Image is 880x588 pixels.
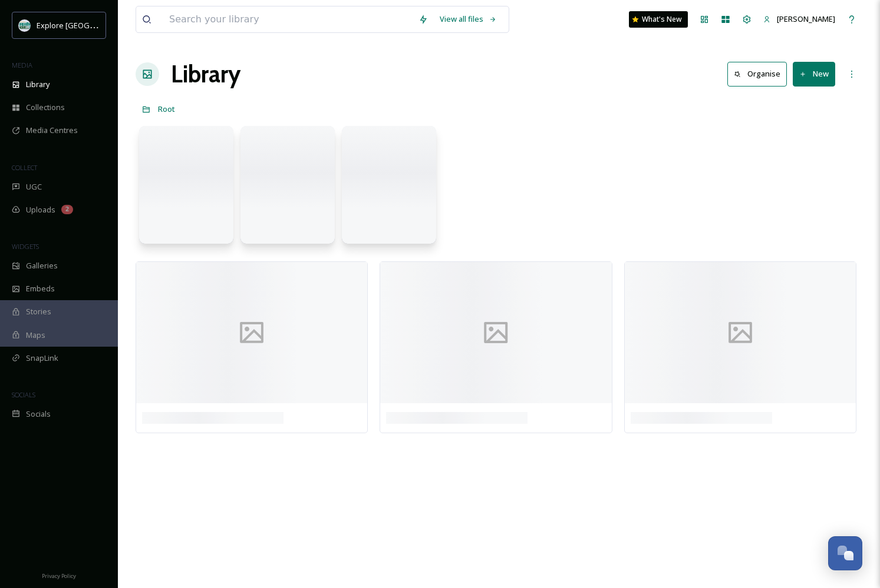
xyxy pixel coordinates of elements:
span: Privacy Policy [42,572,76,580]
a: Root [158,102,175,116]
span: Library [26,79,50,90]
span: Maps [26,330,45,341]
a: Organise [727,62,793,86]
span: Media Centres [26,125,78,136]
span: Collections [26,102,65,113]
img: 67e7af72-b6c8-455a-acf8-98e6fe1b68aa.avif [19,19,31,31]
span: Explore [GEOGRAPHIC_DATA][PERSON_NAME] [37,19,199,31]
div: 2 [61,205,73,214]
button: Organise [727,62,787,86]
a: View all files [434,8,503,31]
span: Stories [26,306,51,317]
span: Uploads [26,204,55,215]
span: SOCIALS [12,390,35,399]
span: WIDGETS [12,242,39,251]
a: What's New [629,11,688,28]
span: COLLECT [12,163,37,172]
span: UGC [26,181,42,192]
span: Galleries [26,260,58,271]
button: New [793,62,835,86]
button: Open Chat [828,536,862,570]
span: Embeds [26,283,55,294]
span: MEDIA [12,61,32,69]
input: Search your library [163,6,413,32]
a: Privacy Policy [42,568,76,582]
a: [PERSON_NAME] [757,8,841,31]
a: Library [171,57,240,92]
span: Root [158,104,175,114]
span: [PERSON_NAME] [777,14,835,24]
span: SnapLink [26,353,58,364]
span: Socials [26,408,51,420]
